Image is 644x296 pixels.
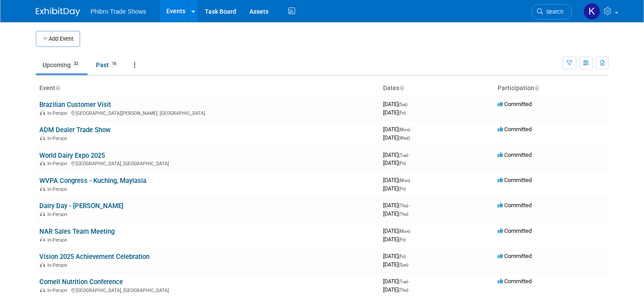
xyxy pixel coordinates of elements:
a: Cornell Nutrition Conference [39,278,123,286]
span: Committed [498,152,532,158]
span: (Mon) [399,127,410,132]
img: In-Person Event [40,262,45,267]
span: In-Person [47,262,70,268]
div: [GEOGRAPHIC_DATA], [GEOGRAPHIC_DATA] [39,286,376,293]
a: ADM Dealer Trade Show [39,126,111,134]
img: In-Person Event [40,288,45,292]
img: In-Person Event [40,212,45,216]
img: Karol Ehmen [583,3,600,20]
th: Participation [494,81,609,96]
span: - [410,202,411,209]
a: World Dairy Expo 2025 [39,152,105,159]
span: In-Person [47,161,70,167]
span: (Thu) [399,288,408,292]
span: Committed [498,278,532,285]
span: [DATE] [383,210,408,217]
span: Search [543,8,563,15]
img: In-Person Event [40,237,45,242]
span: (Wed) [399,136,410,140]
span: - [407,253,408,259]
span: (Mon) [399,178,410,183]
span: In-Person [47,136,70,141]
span: (Sat) [399,102,407,107]
span: [DATE] [383,261,408,268]
span: [DATE] [383,177,413,183]
span: [DATE] [383,253,408,259]
button: Add Event [36,31,80,47]
span: In-Person [47,212,70,217]
span: 32 [71,61,81,67]
div: [GEOGRAPHIC_DATA][PERSON_NAME], [GEOGRAPHIC_DATA] [39,109,376,116]
span: [DATE] [383,152,411,158]
span: - [411,228,413,234]
a: Brazilian Customer Visit [39,101,111,109]
a: Past16 [89,57,126,73]
img: In-Person Event [40,136,45,140]
span: Committed [498,177,532,183]
span: [DATE] [383,134,410,141]
div: [GEOGRAPHIC_DATA], [GEOGRAPHIC_DATA] [39,159,376,167]
span: [DATE] [383,278,411,285]
span: In-Person [47,237,70,243]
span: Phibro Trade Shows [91,8,146,15]
span: (Thu) [399,212,408,216]
span: [DATE] [383,202,411,209]
span: (Tue) [399,279,408,284]
span: In-Person [47,288,70,293]
span: (Tue) [399,153,408,158]
a: Sort by Event Name [55,84,60,91]
span: Committed [498,202,532,209]
span: In-Person [47,110,70,116]
span: (Sun) [399,262,408,267]
th: Dates [379,81,494,96]
a: NAR Sales Team Meeting [39,228,115,235]
span: (Mon) [399,229,410,234]
span: [DATE] [383,286,408,293]
span: [DATE] [383,159,406,166]
span: [DATE] [383,185,406,192]
span: Committed [498,126,532,133]
img: In-Person Event [40,110,45,115]
a: Search [531,4,572,19]
img: ExhibitDay [36,8,80,16]
span: [DATE] [383,109,406,116]
a: Dairy Day - [PERSON_NAME] [39,202,123,210]
span: - [411,126,413,133]
span: (Thu) [399,203,408,208]
span: (Fri) [399,254,406,259]
span: [DATE] [383,236,406,243]
span: (Fri) [399,237,406,242]
span: [DATE] [383,228,413,234]
a: Sort by Start Date [399,84,404,91]
span: - [409,101,410,107]
span: - [410,278,411,285]
a: WVPA Congress - Kuching, Maylasia [39,177,146,185]
span: [DATE] [383,101,410,107]
span: Committed [498,228,532,234]
span: Committed [498,253,532,259]
span: (Fri) [399,110,406,115]
span: (Fri) [399,186,406,191]
span: - [410,152,411,158]
span: [DATE] [383,126,413,133]
a: Vision 2025 Achievement Celebration [39,253,149,261]
span: 16 [109,61,119,67]
img: In-Person Event [40,161,45,165]
span: Committed [498,101,532,107]
a: Upcoming32 [36,57,88,73]
span: (Fri) [399,161,406,166]
span: In-Person [47,186,70,192]
span: - [411,177,413,183]
img: In-Person Event [40,186,45,191]
th: Event [36,81,379,96]
a: Sort by Participation Type [534,84,539,91]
